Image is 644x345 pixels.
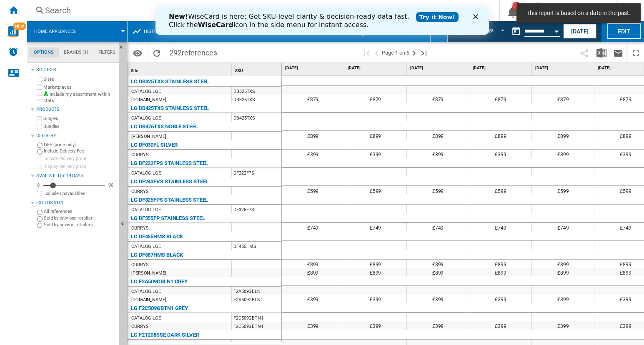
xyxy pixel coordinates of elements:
[144,29,163,34] span: History
[407,186,469,195] div: £599
[593,43,610,62] button: Download in Excel
[232,313,281,322] div: F2C509GBTN1
[131,269,166,277] div: [PERSON_NAME]
[512,2,521,10] div: 1
[35,182,42,188] div: 0
[407,295,469,303] div: £399
[407,268,469,276] div: £899
[43,76,115,82] label: Sites
[596,48,606,58] img: excel-24x24.png
[37,124,42,129] input: Bundles
[131,224,148,232] div: CURRYS
[410,65,467,71] span: [DATE]
[131,132,166,141] div: [PERSON_NAME]
[131,177,208,187] div: LG DF243FVS STAINLESS STEEL
[532,150,594,158] div: £399
[131,250,183,260] div: LG DF587HMS BLACK
[36,172,115,179] div: Availability 14 Days
[131,103,209,113] div: LG DB425TXS STAINLESS STEEL
[534,63,594,73] div: [DATE]
[131,77,209,87] div: LG DB325TXS STAINLESS STEEL
[43,123,115,130] label: Bundles
[44,148,115,154] label: Include Delivery Fee
[282,131,344,140] div: £899
[408,63,469,73] div: [DATE]
[532,268,594,276] div: £899
[165,43,221,60] span: 292
[131,114,161,122] div: CATALOG LGE
[131,287,161,296] div: CATALOG LGE
[235,68,243,73] span: SKU
[29,47,59,57] md-tab-item: Options
[283,63,344,73] div: [DATE]
[382,43,409,62] span: Page 1 on 6
[362,43,372,62] button: First page
[43,84,115,90] label: Marketplaces
[469,223,531,231] div: £749
[37,216,43,222] input: Sold by only one retailer
[8,26,19,37] img: wise-card.svg
[31,21,123,42] div: Home appliances
[407,260,469,268] div: £899
[45,5,477,16] div: Search
[607,23,641,39] button: Edit
[129,63,231,76] div: Sort None
[131,242,161,251] div: CATALOG LGE
[131,140,178,150] div: LG DF030FL SILVER
[36,106,115,113] div: Products
[232,95,281,103] div: DB325TXS
[407,223,469,231] div: £749
[532,321,594,330] div: £399
[532,295,594,303] div: £399
[182,48,217,57] span: references
[131,158,208,168] div: LG DF222FPS STAINLESS STEEL
[131,169,161,177] div: CATALOG LGE
[37,149,43,155] input: Include Delivery Fee
[44,222,115,228] label: Sold by several retailers
[131,96,166,104] div: [DOMAIN_NAME]
[131,206,161,214] div: CATALOG LGE
[610,43,626,62] button: Send this report by email
[232,242,281,250] div: DF455HMS
[469,150,531,158] div: £399
[37,85,42,90] input: Marketplaces
[282,95,344,103] div: £879
[524,9,633,17] span: This report is based on a date in the past.
[37,164,42,169] input: Display delivery price
[131,296,166,304] div: [DOMAIN_NAME]
[344,223,406,231] div: £749
[37,92,42,103] input: Include my assortment within stats
[131,314,161,322] div: CATALOG LGE
[43,190,115,197] label: Exclude unavailables
[8,47,18,57] img: alerts-logo.svg
[348,65,405,71] span: [DATE]
[131,68,138,73] span: Site
[549,22,564,37] button: Open calendar
[131,122,198,132] div: LG DB476TXS NOBLE STEEL
[576,43,593,62] button: Share this bookmark with others
[344,260,406,268] div: £899
[407,150,469,158] div: £399
[129,63,231,76] div: Site Sort None
[469,260,531,268] div: £899
[344,268,406,276] div: £899
[282,268,344,276] div: £899
[132,21,168,42] div: History
[344,150,406,158] div: £399
[563,23,596,39] button: [DATE]
[131,87,161,96] div: CATALOG LGE
[344,186,406,195] div: £599
[469,131,531,140] div: £899
[508,23,524,40] button: md-calendar
[37,156,42,161] input: Include delivery price
[131,322,148,331] div: CURRYS
[37,210,43,215] input: All references
[36,200,115,206] div: Exclusivity
[131,195,208,205] div: LG DF325FPS STAINLESS STEEL
[344,95,406,103] div: £879
[43,181,105,190] md-slider: Availability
